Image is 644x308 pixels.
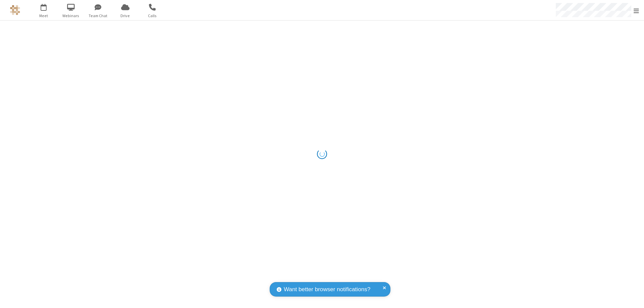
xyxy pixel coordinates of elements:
[31,13,56,19] span: Meet
[10,5,20,15] img: QA Selenium DO NOT DELETE OR CHANGE
[86,13,111,19] span: Team Chat
[58,13,84,19] span: Webinars
[284,285,370,294] span: Want better browser notifications?
[113,13,138,19] span: Drive
[140,13,165,19] span: Calls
